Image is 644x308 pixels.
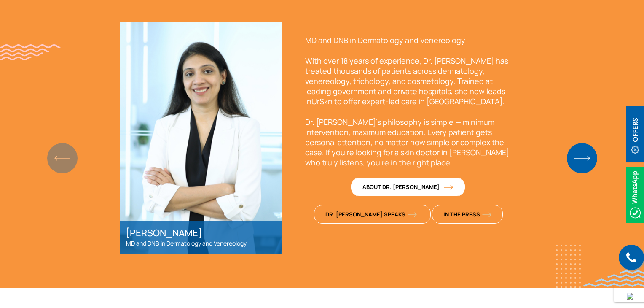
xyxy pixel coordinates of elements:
img: orange-arrow [482,212,491,217]
h2: [PERSON_NAME] [126,227,276,238]
a: Dr. [PERSON_NAME] Speaksorange-arrow [314,205,431,224]
img: whitedots [556,245,581,288]
p: Dr. [PERSON_NAME]’s philosophy is simple — minimum intervention, maximum education. Every patient... [305,117,512,168]
img: bluewave [583,270,644,287]
p: With over 18 years of experience, Dr. [PERSON_NAME] has treated thousands of patients across derm... [305,56,512,106]
div: 1 / 2 [120,22,524,254]
p: MD and DNB in Dermatology and Venereology [305,35,512,45]
img: orange-arrow [444,185,453,190]
span: About Dr. [PERSON_NAME] [362,183,451,191]
img: Whatsappicon [626,167,644,223]
span: In The Press [443,211,491,218]
span: Dr. [PERSON_NAME] Speaks [325,211,417,218]
a: About Dr. [PERSON_NAME]orange-arrow [351,178,465,196]
img: up-blue-arrow.svg [627,293,633,300]
a: Whatsappicon [626,189,644,199]
img: offerBt [626,106,644,162]
img: Dr-Sejal-main [120,22,282,255]
img: BlueNextArrow [567,143,597,173]
a: In The Pressorange-arrow [432,205,503,224]
p: MD and DNB in Dermatology and Venereology [126,238,276,249]
img: orange-arrow [408,212,417,217]
div: Next slide [576,149,588,168]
